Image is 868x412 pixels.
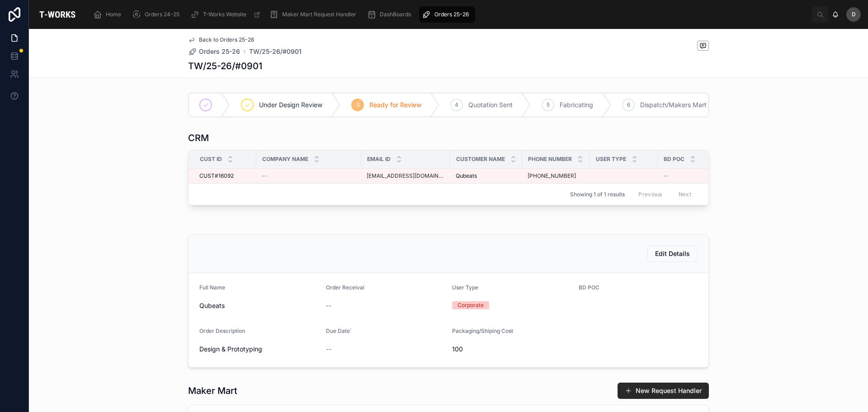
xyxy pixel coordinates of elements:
span: Fabricating [560,100,593,109]
span: Showing 1 of 1 results [570,191,625,198]
span: -- [663,172,669,180]
span: Dispatch/Makers Mart [640,100,707,109]
button: New Request Handler [618,383,709,399]
span: Under Design Review [259,100,322,109]
span: Ready for Review [369,100,421,109]
a: Orders 25-26 [419,6,475,23]
span: T-Works Website [203,11,246,18]
span: Maker Mart Request Handler [282,11,356,18]
span: Customer Name [456,156,505,163]
span: 5 [547,101,550,109]
h1: Maker Mart [188,384,237,397]
span: -- [326,345,331,354]
span: CUST#16092 [199,172,234,180]
span: Orders 25-26 [199,47,240,56]
span: Full Name [199,284,225,291]
span: BD POC [664,156,684,163]
h1: TW/25-26/#0901 [188,60,262,72]
div: scrollable content [86,5,812,24]
a: Home [90,6,127,23]
span: Order Receival [326,284,364,291]
a: Orders 25-26 [188,47,240,56]
span: User Type [596,156,626,163]
span: Edit Details [655,249,690,258]
span: Packaging/Shiping Cost [452,327,513,334]
h1: CRM [188,132,209,144]
span: Order Description [199,327,245,334]
span: Email ID [367,156,391,163]
span: Design & Prototyping [199,345,319,354]
span: User Type [452,284,478,291]
span: Phone Number [528,156,572,163]
span: 6 [627,101,630,109]
span: 3 [356,101,359,109]
button: Edit Details [647,246,698,262]
span: Home [106,11,121,18]
span: 4 [455,101,458,109]
span: Orders 24-25 [145,11,179,18]
span: -- [326,301,331,310]
a: [PHONE_NUMBER] [528,172,576,180]
span: Back to Orders 25-26 [199,36,255,43]
span: BD POC [579,284,599,291]
span: Company Name [262,156,308,163]
span: Cust ID [200,156,222,163]
span: Qubeats [456,172,477,180]
span: Due Date` [326,327,352,334]
a: T-Works Website [188,6,265,23]
a: DashBoards [364,6,417,23]
div: Corporate [458,301,484,309]
span: D [852,11,856,18]
a: TW/25-26/#0901 [249,47,302,56]
span: Quotation Sent [468,100,513,109]
a: Orders 24-25 [129,6,186,23]
a: Maker Mart Request Handler [267,6,363,23]
a: [EMAIL_ADDRESS][DOMAIN_NAME] [367,172,445,180]
span: -- [262,172,267,180]
img: App logo [36,7,79,22]
span: 100 [452,345,571,354]
span: Orders 25-26 [434,11,469,18]
span: DashBoards [380,11,411,18]
span: Qubeats [199,301,319,310]
a: Back to Orders 25-26 [188,36,255,43]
